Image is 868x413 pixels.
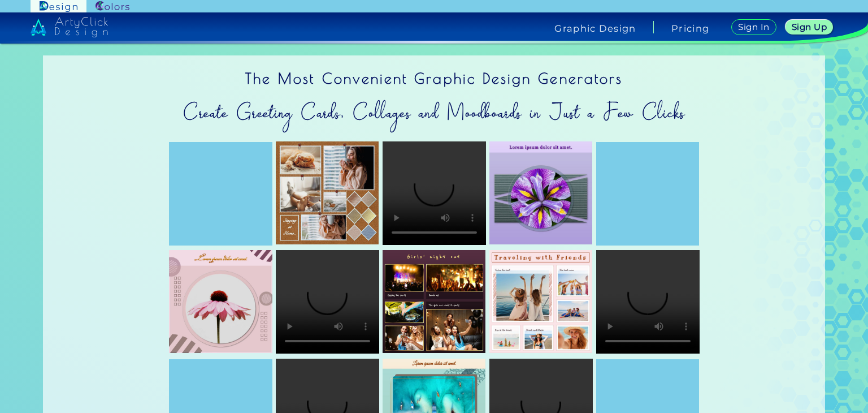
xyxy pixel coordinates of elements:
a: Sign In [734,20,774,35]
a: Pricing [671,24,709,33]
h1: The Most Convenient Graphic Design Generators [43,55,825,94]
h4: Graphic Design [554,24,636,33]
h2: Create Greeting Cards, Collages and Moodboards in Just a Few Clicks [43,94,825,131]
img: artyclick_design_logo_white_combined_path.svg [31,17,108,37]
h5: Sign In [740,23,768,31]
h5: Sign Up [793,23,825,31]
img: ArtyClick Colors logo [96,1,129,12]
a: Sign Up [788,20,831,34]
